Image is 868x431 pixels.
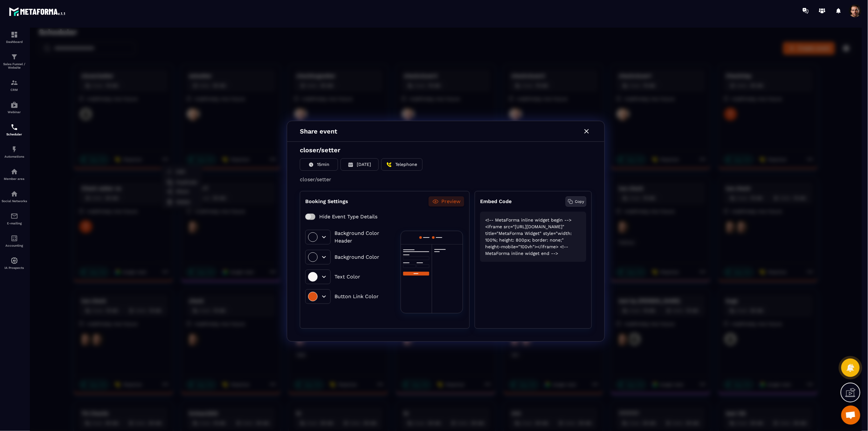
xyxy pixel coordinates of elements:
p: 15 min [287,133,300,140]
p: Dashboard [2,40,27,44]
p: Booking Settings [275,170,318,178]
p: Scheduler [2,133,27,136]
p: Telephone [365,133,387,140]
p: CRM [2,88,27,92]
p: Share event [270,99,307,108]
img: automations [10,257,18,264]
img: formation [10,53,18,61]
img: formation [10,79,18,86]
p: closer/setter [270,119,310,126]
a: Mở cuộc trò chuyện [841,406,860,425]
a: social-networksocial-networkSocial Networks [2,185,27,208]
a: formationformationSales Funnel / Website [2,48,27,74]
p: closer/setter [270,148,562,156]
img: logo [9,6,66,17]
p: Social Networks [2,199,27,203]
a: automationsautomationsMember area [2,163,27,185]
a: schedulerschedulerScheduler [2,119,27,141]
p: Button Link Color [305,265,349,273]
img: social-network [10,190,18,198]
p: Background Color [305,226,349,233]
img: automations [10,146,18,153]
a: automationsautomationsAutomations [2,141,27,163]
p: Hide Event Type Details [289,185,348,193]
img: automations [10,168,18,175]
div: <!-- MetaForma inline widget begin --> <iframe src="[URL][DOMAIN_NAME]" title="MetaForma Widget" ... [450,184,556,234]
a: formationformationDashboard [2,26,27,48]
p: Sales Funnel / Website [2,62,27,69]
a: emailemailE-mailing [2,208,27,230]
p: Background Color Header [305,202,359,217]
a: accountantaccountantAccounting [2,230,27,252]
p: E-mailing [2,222,27,225]
p: Text Color [305,245,330,253]
a: automationsautomationsWebinar [2,96,27,119]
button: Preview [399,169,434,179]
a: formationformationCRM [2,74,27,96]
img: email [10,212,18,220]
p: Copy [545,171,554,177]
p: Accounting [2,244,27,247]
p: Preview [411,170,431,178]
p: IA Prospects [2,266,27,270]
img: automations [10,101,18,109]
p: Webinar [2,110,27,114]
p: [DATE] [327,133,341,140]
p: Automations [2,155,27,158]
img: accountant [10,235,18,242]
p: Embed Code [450,170,482,178]
img: scheduler [10,123,18,131]
p: Member area [2,177,27,181]
img: formation [10,31,18,38]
